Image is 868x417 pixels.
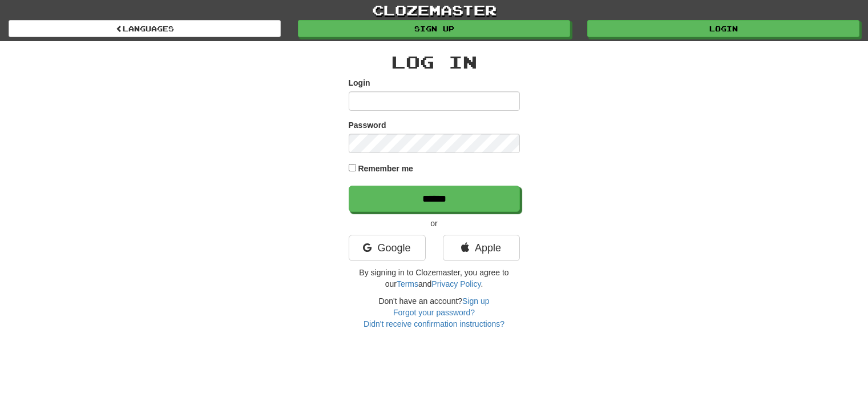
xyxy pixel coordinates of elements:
[431,279,481,288] a: Privacy Policy
[587,20,859,37] a: Login
[397,279,418,288] a: Terms
[349,295,520,330] div: Don't have an account?
[462,296,489,306] a: Sign up
[443,235,520,261] a: Apple
[9,20,281,37] a: Languages
[349,119,386,131] label: Password
[358,163,413,174] label: Remember me
[298,20,570,37] a: Sign up
[349,53,520,71] h2: Log In
[364,319,504,328] a: Didn't receive confirmation instructions?
[349,267,520,290] p: By signing in to Clozemaster, you agree to our and .
[349,235,426,261] a: Google
[393,308,475,317] a: Forgot your password?
[349,77,370,89] label: Login
[349,218,520,229] p: or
